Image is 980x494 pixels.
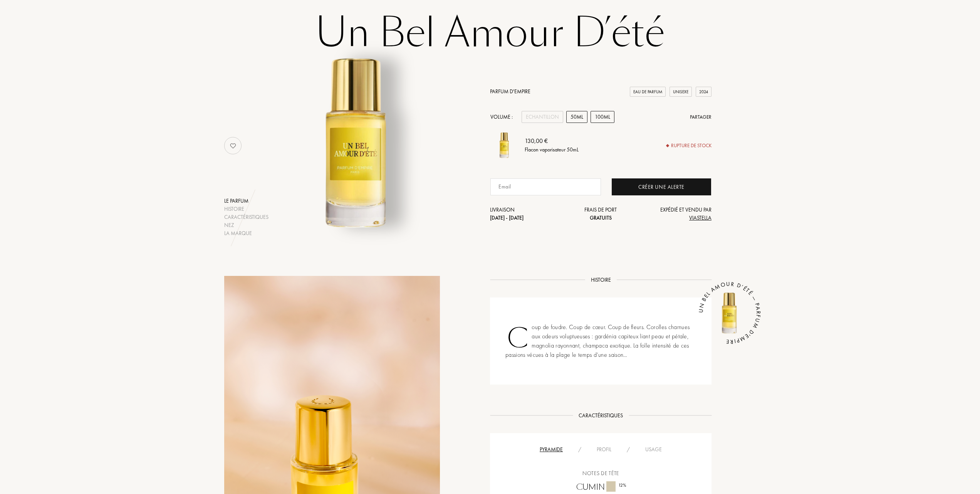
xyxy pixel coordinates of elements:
img: no_like_p.png [225,138,241,153]
div: 130,00 € [525,136,579,146]
div: Eau de Parfum [630,87,666,97]
div: 100mL [591,111,614,123]
div: / [619,445,638,454]
div: Pyramide [532,445,571,454]
input: Email [490,178,601,195]
div: Unisexe [670,87,692,97]
div: Profil [589,445,619,454]
img: Un Bel Amour D’été Parfum d'Empire [490,131,519,160]
div: Histoire [224,205,268,213]
div: Rupture de stock [666,142,712,150]
span: VIASTELLA [689,214,712,221]
div: Expédié et vendu par [638,206,712,222]
img: Un Bel Amour D’été [706,290,753,336]
div: 2024 [696,87,712,97]
div: Volume : [490,111,517,123]
img: Un Bel Amour D’été Parfum d'Empire [262,47,453,237]
div: Flacon vaporisateur 50mL [525,146,579,154]
div: Coup de foudre. Coup de cœur. Coup de fleurs. Corolles charnues aux odeurs voluptueuses : gardéni... [490,297,712,385]
div: Cumin [571,481,631,493]
span: [DATE] - [DATE] [490,214,524,221]
div: Caractéristiques [224,213,268,221]
div: Créer une alerte [612,178,711,195]
div: Livraison [490,206,564,222]
div: Notes de tête [496,469,706,477]
div: La marque [224,229,268,237]
div: Frais de port [564,206,638,222]
div: Usage [638,445,670,454]
div: Partager [690,113,712,121]
div: 12 % [618,482,626,489]
div: 50mL [566,111,587,123]
div: / [571,445,589,454]
a: Parfum d'Empire [490,88,530,95]
h1: Un Bel Amour D’été [297,12,683,54]
div: Le parfum [224,197,268,205]
div: Nez [224,221,268,229]
div: Echantillon [522,111,563,123]
span: Gratuits [590,214,612,221]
